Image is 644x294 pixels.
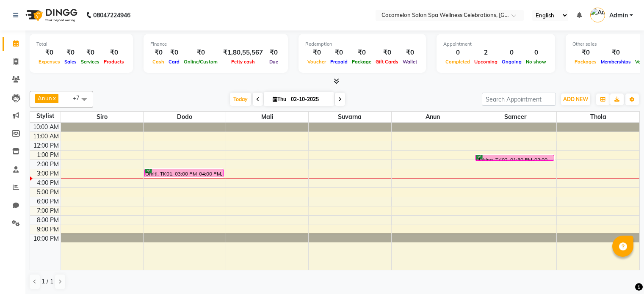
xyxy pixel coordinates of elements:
span: Wallet [401,59,419,65]
span: Memberships [599,59,633,65]
span: +7 [73,94,86,101]
div: 10:00 AM [31,123,61,132]
div: 0 [500,48,524,58]
div: 7:00 PM [35,206,61,215]
div: ₹0 [62,48,79,58]
div: ₹0 [266,48,281,58]
b: 08047224946 [93,3,130,27]
span: Mali [226,112,308,122]
img: Admin [590,8,605,22]
span: 1 / 1 [41,277,53,286]
div: 12:00 PM [32,141,61,150]
span: Upcoming [472,59,500,65]
span: Admin [609,11,628,20]
span: Expenses [36,59,62,65]
span: Prepaid [328,59,350,65]
span: Due [267,59,280,65]
div: Redemption [305,41,419,48]
span: Card [166,59,182,65]
div: 9:00 PM [35,225,61,234]
div: ₹0 [328,48,350,58]
span: Completed [443,59,472,65]
span: No show [524,59,548,65]
div: 11:00 AM [31,132,61,141]
div: ₹0 [166,48,182,58]
iframe: chat widget [608,260,636,286]
div: 8:00 PM [35,216,61,225]
div: Finance [150,41,281,48]
div: 2:00 PM [35,160,61,169]
div: ₹0 [305,48,328,58]
span: Packages [572,59,599,65]
div: ₹1,80,55,567 [220,48,266,58]
div: ₹0 [79,48,102,58]
div: ₹0 [373,48,401,58]
span: Siro [61,112,143,122]
div: 4:00 PM [35,179,61,187]
span: Voucher [305,59,328,65]
span: Dodo [144,112,226,122]
div: Total [36,41,126,48]
input: 2025-10-02 [288,93,331,106]
div: ₹0 [182,48,220,58]
span: Products [102,59,126,65]
div: ₹0 [599,48,633,58]
input: Search Appointment [482,93,556,106]
span: Today [230,93,251,106]
div: 0 [443,48,472,58]
span: Ongoing [500,59,524,65]
div: 6:00 PM [35,197,61,206]
span: Services [79,59,102,65]
span: Sales [62,59,79,65]
span: Suvarna [309,112,391,122]
button: ADD NEW [561,93,590,105]
div: Omiti, TK01, 03:00 PM-04:00 PM, Couple Massage [145,169,223,177]
a: x [52,95,56,102]
span: Sameer [474,112,556,122]
div: 2 [472,48,500,58]
span: Gift Cards [373,59,401,65]
span: Anun [38,95,52,102]
div: 10:00 PM [32,234,61,243]
img: logo [22,3,80,27]
div: Stylist [30,112,61,121]
div: ₹0 [572,48,599,58]
span: Anun [392,112,474,122]
div: alokina, TK02, 01:30 PM-02:00 PM, Luxury Wellness Spa Pedicure by [MEDICAL_DATA] [475,155,554,160]
span: Package [350,59,373,65]
span: Online/Custom [182,59,220,65]
div: 3:00 PM [35,169,61,178]
div: 5:00 PM [35,188,61,197]
span: Petty cash [229,59,257,65]
div: ₹0 [401,48,419,58]
div: ₹0 [350,48,373,58]
div: ₹0 [150,48,166,58]
span: Cash [150,59,166,65]
div: ₹0 [36,48,62,58]
div: 1:00 PM [35,151,61,159]
span: Thu [271,96,288,102]
div: 0 [524,48,548,58]
span: ADD NEW [563,96,588,102]
span: Thola [557,112,639,122]
div: Appointment [443,41,548,48]
div: ₹0 [102,48,126,58]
